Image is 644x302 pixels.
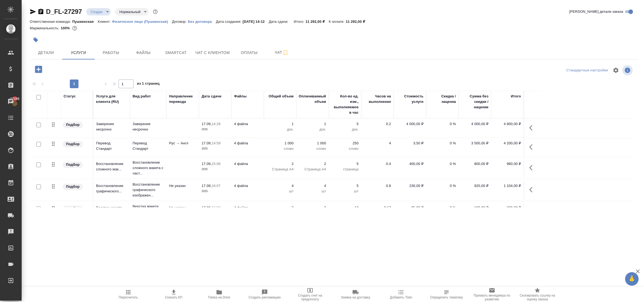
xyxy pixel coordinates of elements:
button: 🙏 [625,272,639,286]
p: 3,50 ₽ [396,141,423,146]
a: 17286 [1,95,20,108]
p: 1 [267,121,294,127]
p: 2 [299,161,326,167]
div: Статус [64,94,76,99]
p: Без договора [188,20,216,24]
p: Заверение несрочно [133,121,164,132]
div: split button [565,66,609,75]
p: 4 000,00 ₽ [461,121,488,127]
p: Подбор [66,141,80,147]
p: 920,00 ₽ [461,183,488,189]
p: Не указан [169,205,196,211]
span: 🙏 [627,273,636,285]
div: Оплачиваемый объем [299,94,326,104]
p: 17.09, [202,122,212,126]
p: Восстановление сложного мак... [96,161,127,172]
div: Файлы [234,94,247,99]
p: 17.09, [202,184,212,188]
p: 3 500,00 ₽ [461,141,488,146]
p: 4 000,00 ₽ [396,121,423,127]
span: Настроить таблицу [609,64,622,77]
p: Дата создания: [216,20,242,24]
span: 17286 [7,96,23,101]
p: шт [267,189,294,194]
p: Пушкинская [72,20,98,24]
p: 11 292,00 ₽ [346,20,369,24]
p: 1 [299,121,326,127]
button: Доп статусы указывают на важность/срочность заказа [152,8,159,15]
p: Восстановление графического изображен... [133,182,164,198]
span: Smartcat [163,49,189,56]
div: Стоимость услуги [396,94,423,104]
p: Подбор [66,184,80,189]
p: Заверение несрочно [96,121,127,132]
p: 4 файла [234,121,261,127]
div: Направление перевода [169,94,196,104]
button: Показать кнопки [526,161,539,174]
p: 14:59 [212,141,221,145]
div: Вид работ [133,94,151,99]
p: 960,00 ₽ [494,161,521,167]
p: док. [331,127,359,132]
p: 2025 [202,127,229,132]
p: 190,00 ₽ [461,205,488,211]
p: 0 % [429,141,456,146]
p: 0 % [429,205,456,211]
p: Клиент: [98,20,112,24]
p: 4 [267,183,294,189]
td: 0.4 [361,158,394,177]
p: 14:28 [212,122,221,126]
p: 228,00 ₽ [494,205,521,211]
p: Страница А4 [267,167,294,172]
div: Сумма без скидки / наценки [461,94,488,110]
td: 0.2 [361,119,394,138]
span: [PERSON_NAME] детали заказа [569,9,623,14]
button: Скопировать ссылку [38,8,44,15]
button: Добавить услугу [31,64,46,75]
div: Создан [115,8,149,15]
a: Физическое лицо (Пушкинская) [112,19,172,24]
p: док. [299,127,326,132]
p: 11 292,00 ₽ [305,20,329,24]
svg: Подписаться [282,49,289,56]
div: Кол-во ед. изм., выполняемое в час [331,94,359,115]
button: Скопировать ссылку для ЯМессенджера [30,8,36,15]
p: 15:06 [212,162,221,166]
p: 17.09, [202,141,212,145]
button: Показать кнопки [526,205,539,218]
p: 2 [267,161,294,167]
p: 12 [331,205,359,211]
p: 800,00 ₽ [461,161,488,167]
p: 5 [331,121,359,127]
p: 95,00 ₽ [396,205,423,211]
span: Оплаты [236,49,262,56]
td: 4 [361,138,394,157]
p: Подбор [66,206,80,211]
p: Дата сдачи: [269,20,290,24]
p: Восстановление графического... [96,183,127,194]
p: 4 200,00 ₽ [494,141,521,146]
td: 0.8 [361,180,394,199]
p: 1 000 [299,141,326,146]
span: Чат [269,49,295,56]
p: 2025 [202,167,229,172]
button: Показать кнопки [526,121,539,134]
p: Итого: [294,20,305,24]
p: Подбор [66,122,80,128]
p: 4 файла [234,183,261,189]
a: D_FL-27297 [46,8,82,15]
p: 5 [331,183,359,189]
p: Страница А4 [299,167,326,172]
button: Создан [89,9,104,14]
p: 1 104,00 ₽ [494,183,521,189]
p: 0 % [429,161,456,167]
button: Добавить тэг [30,34,42,46]
button: Показать кнопки [526,141,539,154]
span: из 1 страниц [137,80,160,88]
span: Посмотреть информацию [622,65,634,75]
p: слово [267,146,294,151]
p: 4 файла [234,141,261,146]
p: шт [299,189,326,194]
p: 16:03 [212,206,221,210]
